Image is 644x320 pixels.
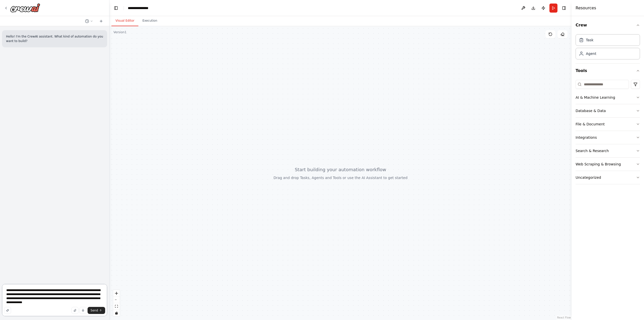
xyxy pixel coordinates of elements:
[576,158,640,171] button: Web Scraping & Browsing
[576,171,640,184] button: Uncategorized
[79,307,87,314] button: Click to speak your automation idea
[83,18,95,24] button: Switch to previous chat
[128,6,153,11] nav: breadcrumb
[576,148,609,153] div: Search & Research
[576,18,640,32] button: Crew
[576,131,640,144] button: Integrations
[576,144,640,157] button: Search & Research
[576,122,605,127] div: File & Document
[576,104,640,117] button: Database & Data
[97,18,105,24] button: Start a new chat
[576,118,640,131] button: File & Document
[91,308,98,312] span: Send
[586,38,593,43] div: Task
[576,95,615,100] div: AI & Machine Learning
[113,290,120,316] div: React Flow controls
[6,34,103,43] p: Hello! I'm the CrewAI assistant. What kind of automation do you want to build?
[138,16,161,26] button: Execution
[576,175,601,180] div: Uncategorized
[113,30,127,34] div: Version 1
[576,162,621,167] div: Web Scraping & Browsing
[10,3,40,12] img: Logo
[4,307,11,314] button: Improve this prompt
[113,310,120,316] button: toggle interactivity
[576,64,640,78] button: Tools
[560,5,568,12] button: Hide right sidebar
[576,135,597,140] div: Integrations
[576,78,640,188] div: Tools
[113,303,120,310] button: fit view
[113,290,120,297] button: zoom in
[557,316,571,319] a: React Flow attribution
[576,5,596,11] h4: Resources
[113,297,120,303] button: zoom out
[112,5,119,12] button: Hide left sidebar
[88,307,105,314] button: Send
[111,16,138,26] button: Visual Editor
[576,108,606,113] div: Database & Data
[71,307,78,314] button: Upload files
[576,91,640,104] button: AI & Machine Learning
[576,32,640,63] div: Crew
[586,51,596,56] div: Agent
